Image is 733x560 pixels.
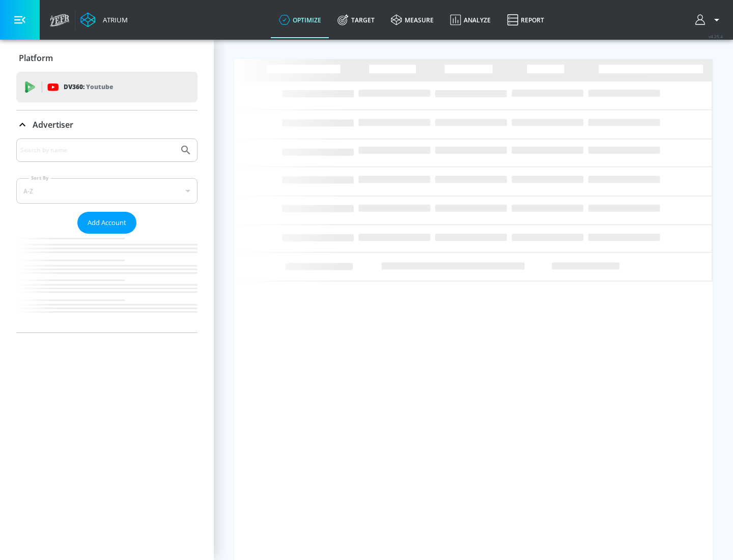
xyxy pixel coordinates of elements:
span: v 4.25.4 [709,34,723,39]
p: Advertiser [33,119,73,130]
a: Report [499,2,552,38]
a: measure [383,2,442,38]
div: Atrium [99,15,128,24]
span: Add Account [88,217,126,229]
a: optimize [271,2,329,38]
input: Search by name [20,144,175,157]
nav: list of Advertiser [16,234,198,332]
div: DV360: Youtube [16,72,198,102]
label: Sort By [29,175,51,181]
div: A-Z [16,178,198,204]
a: Atrium [80,12,128,27]
div: Platform [16,44,198,72]
p: DV360: [64,81,113,93]
p: Platform [19,52,53,64]
div: Advertiser [16,110,198,139]
a: Target [329,2,383,38]
a: Analyze [442,2,499,38]
p: Youtube [86,81,113,92]
button: Add Account [77,212,136,234]
div: Advertiser [16,138,198,332]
